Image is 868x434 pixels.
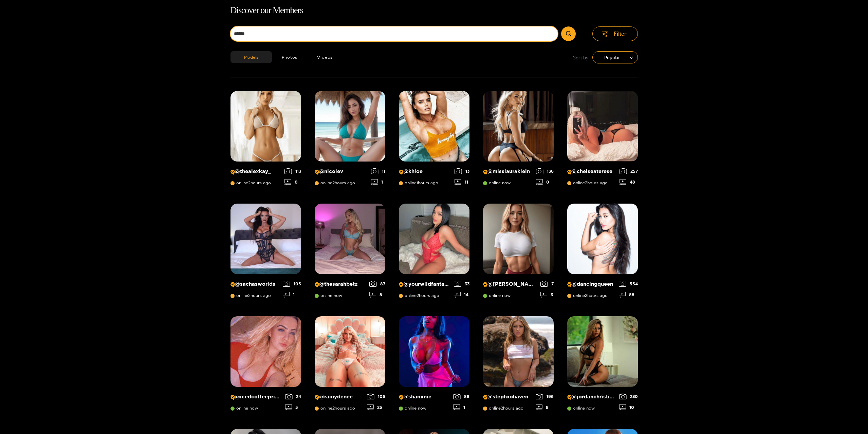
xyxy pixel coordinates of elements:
[399,204,469,303] a: Creator Profile Image: yourwildfantasyy69@yourwildfantasyy69online2hours ago3314
[483,168,533,175] p: @ misslauraklein
[371,179,385,185] div: 1
[620,179,638,185] div: 48
[399,281,450,287] p: @ yourwildfantasyy69
[230,91,301,190] a: Creator Profile Image: thealexkay_@thealexkay_online2hours ago1130
[230,204,301,274] img: Creator Profile Image: sachasworlds
[315,181,355,185] span: online 2 hours ago
[284,168,301,174] div: 113
[315,316,385,415] a: Creator Profile Image: rainydenee@rainydeneeonline2hours ago10525
[567,281,615,287] p: @ dancingqueen
[399,316,469,387] img: Creator Profile Image: shammie
[230,316,301,415] a: Creator Profile Image: icedcoffeeprincess@icedcoffeeprincessonline now245
[285,394,301,399] div: 24
[592,51,638,63] div: sort
[315,406,355,411] span: online 2 hours ago
[315,91,385,190] a: Creator Profile Image: nicolev@nicolevonline2hours ago111
[371,168,385,174] div: 11
[454,292,469,298] div: 14
[230,406,258,411] span: online now
[536,168,554,174] div: 136
[567,293,608,298] span: online 2 hours ago
[619,404,638,410] div: 10
[315,204,385,303] a: Creator Profile Image: thesarahbetz@thesarahbetzonline now878
[283,281,301,287] div: 105
[483,316,554,415] a: Creator Profile Image: stephxohaven@stephxohavenonline2hours ago1968
[483,406,523,411] span: online 2 hours ago
[483,91,554,162] img: Creator Profile Image: misslauraklein
[619,394,638,399] div: 230
[399,394,450,400] p: @ shammie
[567,394,616,400] p: @ jordanchristine_15
[230,51,272,63] button: Models
[483,316,554,387] img: Creator Profile Image: stephxohaven
[230,281,279,287] p: @ sachasworlds
[399,316,469,415] a: Creator Profile Image: shammie@shammieonline now881
[399,91,469,162] img: Creator Profile Image: khloe
[369,292,385,298] div: 8
[272,51,308,63] button: Photos
[315,293,342,298] span: online now
[315,91,385,162] img: Creator Profile Image: nicolev
[230,204,301,303] a: Creator Profile Image: sachasworlds@sachasworldsonline2hours ago1051
[283,292,301,298] div: 1
[369,281,385,287] div: 87
[399,406,426,411] span: online now
[567,316,638,387] img: Creator Profile Image: jordanchristine_15
[315,168,368,175] p: @ nicolev
[230,181,271,185] span: online 2 hours ago
[483,394,532,400] p: @ stephxohaven
[483,281,537,287] p: @ [PERSON_NAME]
[453,394,469,399] div: 88
[230,168,281,175] p: @ thealexkay_
[536,394,554,399] div: 196
[561,26,576,41] button: Submit Search
[483,204,554,274] img: Creator Profile Image: michelle
[567,91,638,162] img: Creator Profile Image: chelseaterese
[455,168,469,174] div: 13
[230,3,638,18] h1: Discover our Members
[597,52,633,62] span: Popular
[483,293,511,298] span: online now
[540,281,554,287] div: 7
[483,91,554,190] a: Creator Profile Image: misslauraklein@misslaurakleinonline now1360
[367,394,385,399] div: 105
[230,316,301,387] img: Creator Profile Image: icedcoffeeprincess
[307,51,343,63] button: Videos
[540,292,554,298] div: 3
[620,168,638,174] div: 257
[399,91,469,190] a: Creator Profile Image: khloe@khloeonline1hours ago1311
[567,316,638,415] a: Creator Profile Image: jordanchristine_15@jordanchristine_15online now23010
[567,91,638,190] a: Creator Profile Image: chelseaterese@chelseatereseonline2hours ago25748
[619,281,638,287] div: 554
[483,204,554,303] a: Creator Profile Image: michelle@[PERSON_NAME]online now73
[315,281,366,287] p: @ thesarahbetz
[536,404,554,410] div: 8
[315,204,385,274] img: Creator Profile Image: thesarahbetz
[573,54,590,61] span: Sort by:
[399,293,439,298] span: online 2 hours ago
[536,179,554,185] div: 0
[399,181,438,185] span: online 1 hours ago
[284,179,301,185] div: 0
[399,204,469,274] img: Creator Profile Image: yourwildfantasyy69
[567,204,638,303] a: Creator Profile Image: dancingqueen@dancingqueenonline2hours ago55488
[483,181,511,185] span: online now
[567,204,638,274] img: Creator Profile Image: dancingqueen
[454,281,469,287] div: 33
[315,316,385,387] img: Creator Profile Image: rainydenee
[399,168,451,175] p: @ khloe
[230,293,271,298] span: online 2 hours ago
[285,404,301,410] div: 5
[455,179,469,185] div: 11
[567,168,616,175] p: @ chelseaterese
[230,394,282,400] p: @ icedcoffeeprincess
[619,292,638,298] div: 88
[367,404,385,410] div: 25
[453,404,469,410] div: 1
[567,181,608,185] span: online 2 hours ago
[230,91,301,162] img: Creator Profile Image: thealexkay_
[592,26,638,41] button: Filter
[567,406,595,411] span: online now
[315,394,364,400] p: @ rainydenee
[614,30,627,38] span: Filter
